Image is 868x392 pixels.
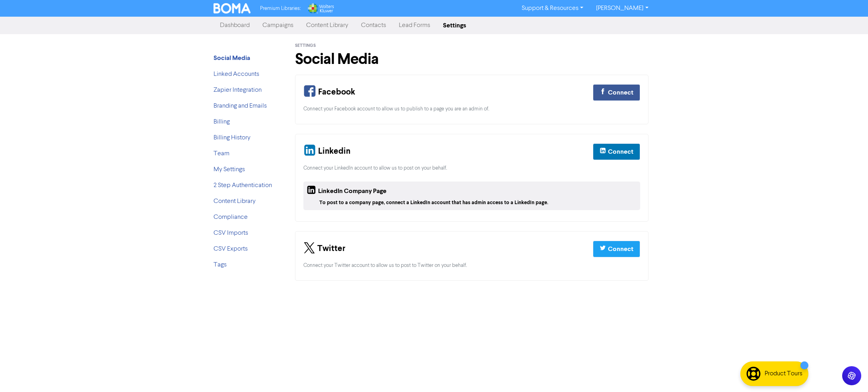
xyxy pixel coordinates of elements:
a: Campaigns [256,17,300,33]
h1: Social Media [295,50,649,68]
a: Dashboard [214,17,256,33]
a: Linked Accounts [214,71,259,77]
a: Contacts [355,17,392,33]
a: Content Library [300,17,355,33]
a: Zapier Integration [214,87,262,93]
a: Social Media [214,55,250,62]
img: Wolters Kluwer [307,3,334,14]
strong: Social Media [214,54,250,62]
iframe: Chat Widget [828,354,868,392]
div: Your Twitter Connection [295,231,649,281]
div: Connect your LinkedIn account to allow us to post on your behalf. [303,164,641,172]
div: Facebook [303,83,355,102]
a: My Settings [214,166,245,173]
a: Lead Forms [392,17,437,33]
button: Connect [593,241,640,257]
a: Compliance [214,214,248,220]
a: CSV Exports [214,246,248,252]
a: Tags [214,262,227,268]
div: Linkedin [303,142,350,161]
a: 2 Step Authentication [214,182,272,189]
div: LinkedIn Company Page [307,185,386,199]
a: Settings [437,17,472,33]
span: Settings [295,43,316,48]
div: Connect your Facebook account to allow us to publish to a page you are an admin of. [303,105,641,113]
a: Branding and Emails [214,103,267,109]
div: To post to a company page, connect a LinkedIn account that has admin access to a LinkedIn page. [319,199,637,207]
div: Connect your Twitter account to allow us to post to Twitter on your behalf. [303,262,641,269]
a: CSV Imports [214,230,248,236]
div: Your Linkedin and Company Page Connection [295,134,649,221]
a: Billing [214,119,230,125]
div: Your Facebook Connection [295,75,649,124]
div: Connect [608,147,633,156]
div: Connect [608,244,633,254]
div: Connect [608,88,633,97]
a: Content Library [214,198,256,205]
a: Team [214,151,229,157]
a: Billing History [214,135,250,141]
div: Twitter [303,239,346,259]
a: Support & Resources [515,2,590,15]
img: BOMA Logo [214,3,251,14]
button: Connect [593,84,640,101]
a: [PERSON_NAME] [590,2,654,15]
span: Premium Libraries: [260,6,301,11]
button: Connect [593,143,640,160]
